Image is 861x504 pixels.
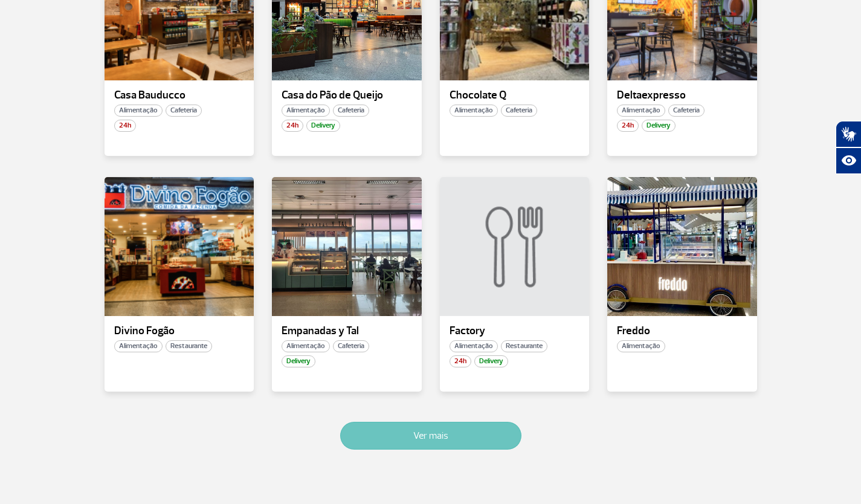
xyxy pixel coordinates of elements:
[617,325,747,337] p: Freddo
[114,340,163,352] span: Alimentação
[306,120,340,132] span: Delivery
[450,355,471,367] span: 24h
[166,105,202,117] span: Cafeteria
[617,89,747,102] p: Deltaexpresso
[501,105,537,117] span: Cafeteria
[501,340,547,352] span: Restaurante
[282,105,330,117] span: Alimentação
[340,422,521,450] button: Ver mais
[642,120,676,132] span: Delivery
[836,121,861,147] button: Abrir tradutor de língua de sinais.
[836,121,861,174] div: Plugin de acessibilidade da Hand Talk.
[617,105,665,117] span: Alimentação
[114,105,163,117] span: Alimentação
[282,355,315,367] span: Delivery
[450,325,580,337] p: Factory
[450,89,580,102] p: Chocolate Q
[617,340,665,352] span: Alimentação
[114,120,136,132] span: 24h
[166,340,212,352] span: Restaurante
[282,340,330,352] span: Alimentação
[450,105,498,117] span: Alimentação
[450,340,498,352] span: Alimentação
[333,105,369,117] span: Cafeteria
[836,147,861,174] button: Abrir recursos assistivos.
[282,120,303,132] span: 24h
[282,325,412,337] p: Empanadas y Tal
[617,120,639,132] span: 24h
[668,105,705,117] span: Cafeteria
[282,89,412,102] p: Casa do Pão de Queijo
[114,89,245,102] p: Casa Bauducco
[333,340,369,352] span: Cafeteria
[114,325,245,337] p: Divino Fogão
[474,355,508,367] span: Delivery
